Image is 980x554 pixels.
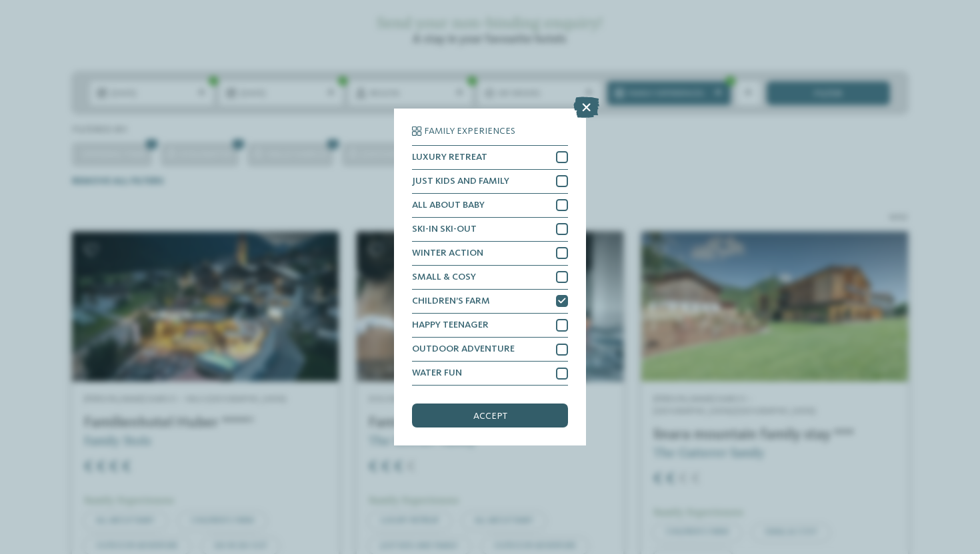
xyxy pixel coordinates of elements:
[473,412,507,421] span: accept
[412,296,490,306] span: CHILDREN’S FARM
[412,224,477,234] span: SKI-IN SKI-OUT
[412,200,485,210] span: ALL ABOUT BABY
[412,272,476,282] span: SMALL & COSY
[424,127,515,136] span: Family Experiences
[412,176,509,186] span: JUST KIDS AND FAMILY
[412,248,483,258] span: WINTER ACTION
[412,320,489,330] span: HAPPY TEENAGER
[412,368,462,378] span: WATER FUN
[412,152,487,162] span: LUXURY RETREAT
[412,344,515,354] span: OUTDOOR ADVENTURE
